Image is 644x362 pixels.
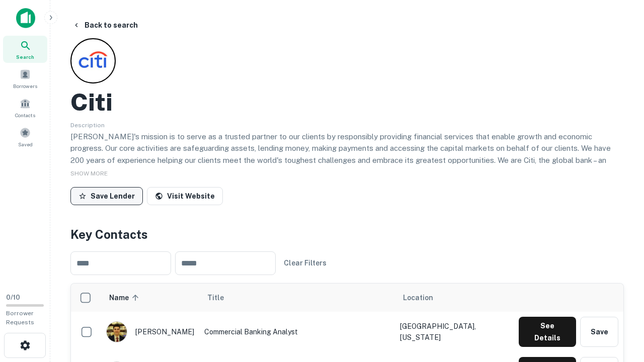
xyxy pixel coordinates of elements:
button: Save Lender [70,187,143,205]
span: Title [207,292,237,304]
td: Commercial Banking Analyst [199,312,395,352]
span: Location [403,292,433,304]
p: [PERSON_NAME]'s mission is to serve as a trusted partner to our clients by responsibly providing ... [70,131,624,190]
iframe: Chat Widget [594,282,644,330]
span: Search [16,53,34,61]
span: Name [109,292,142,304]
a: Visit Website [147,187,223,205]
span: Saved [18,140,33,148]
span: Borrowers [13,82,37,90]
th: Location [395,284,514,312]
button: Save [580,317,618,347]
a: Contacts [3,94,47,121]
th: Title [199,284,395,312]
th: Name [101,284,199,312]
a: Borrowers [3,65,47,92]
button: Clear Filters [280,254,331,272]
span: Contacts [15,111,35,119]
h4: Key Contacts [70,225,624,243]
a: Saved [3,123,47,150]
span: SHOW MORE [70,170,108,177]
a: Search [3,36,47,63]
td: [GEOGRAPHIC_DATA], [US_STATE] [395,312,514,352]
button: See Details [519,317,576,347]
h2: Citi [70,87,113,117]
img: 1753279374948 [107,322,127,342]
button: Back to search [68,16,142,34]
span: 0 / 10 [6,294,20,301]
img: capitalize-icon.png [16,8,35,28]
div: [PERSON_NAME] [106,321,194,342]
span: Description [70,122,105,129]
span: Borrower Requests [6,310,34,326]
